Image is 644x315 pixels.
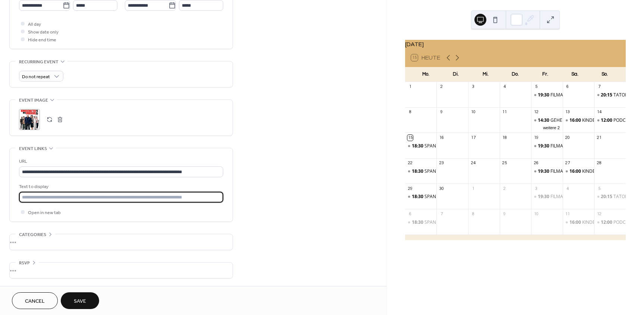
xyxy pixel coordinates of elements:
div: 29 [407,186,413,191]
div: 18 [502,135,508,140]
div: 10 [533,211,539,217]
div: TATORT: GEMEINSAM SEHEN - GEMEINSAM ERMITTELN [594,92,626,98]
div: 10 [470,109,476,115]
div: 3 [470,84,476,90]
div: PODCAST LIVE [594,117,626,124]
div: KINDERKINO [563,168,594,175]
span: 18:30 [412,194,424,200]
div: FILMABEND: WILDE MAUS [531,143,563,149]
div: SPANISCH A1 AB LEKTION 1 [424,143,483,149]
div: 2 [502,186,508,191]
div: Mo. [411,67,441,82]
div: 27 [565,160,571,166]
div: Sa. [560,67,590,82]
div: FILMABEND: ES IST NUR EINE PHASE, HASE [550,194,641,200]
span: RSVP [19,259,30,267]
div: Text to display [19,183,222,191]
div: 7 [439,211,444,217]
div: 30 [439,186,444,191]
div: KINDERKINO [582,219,608,226]
div: Mi. [471,67,501,82]
div: PODCAST LIVE [613,219,644,226]
div: 6 [407,211,413,217]
span: Recurring event [19,58,59,66]
div: 19 [533,135,539,140]
span: 19:30 [538,92,550,98]
span: Event links [19,145,47,153]
span: Show date only [28,28,59,36]
div: SPANISCH A1 AB LEKTION 1 [424,219,483,226]
div: 9 [502,211,508,217]
div: 5 [533,84,539,90]
button: Save [61,292,99,309]
div: 12 [533,109,539,115]
span: Open in new tab [28,209,61,217]
span: Categories [19,231,46,239]
div: 20 [565,135,571,140]
div: KINDERKINO [563,117,594,124]
span: 12:00 [601,219,613,226]
div: 7 [596,84,602,90]
div: SPANISCH A1 AB LEKTION 1 [424,168,483,175]
span: 16:00 [569,168,582,175]
div: SPANISCH A1 AB LEKTION 1 [405,143,437,149]
div: 11 [502,109,508,115]
div: 8 [470,211,476,217]
span: 18:30 [412,219,424,226]
button: weitere 2 [540,124,563,130]
div: ••• [10,234,233,250]
div: 13 [565,109,571,115]
span: 20:15 [601,92,613,98]
div: Do. [501,67,530,82]
button: Cancel [12,292,58,309]
div: URL [19,157,222,165]
div: SPANISCH A1 AB LEKTION 1 [424,194,483,200]
div: PODCAST LIVE [613,117,644,124]
div: 2 [439,84,444,90]
div: 6 [565,84,571,90]
div: PODCAST LIVE [594,219,626,226]
div: 4 [502,84,508,90]
div: 24 [470,160,476,166]
div: SPANISCH A1 AB LEKTION 1 [405,219,437,226]
span: Hide end time [28,36,56,44]
div: FILMABEND: DIE SCHÖNSTE ZEIT UNSERES LEBENS [531,92,563,98]
div: SPANISCH A1 AB LEKTION 1 [405,194,437,200]
span: 19:30 [538,143,550,149]
div: FILMABEND: WILDE MAUS [550,143,605,149]
div: GEHEISCHNISTAG: PAULETTE- EIN NEUER DEALER IST IN DER STADT [531,117,563,124]
div: ••• [10,262,233,278]
span: 18:30 [412,168,424,175]
span: 12:00 [601,117,613,124]
span: Do not repeat [22,73,50,81]
span: 16:00 [569,219,582,226]
span: 14:30 [538,117,550,124]
div: 8 [407,109,413,115]
span: Cancel [25,297,45,305]
div: 22 [407,160,413,166]
div: ; [19,109,40,130]
span: All day [28,20,41,28]
div: 25 [502,160,508,166]
span: Save [74,297,86,305]
div: 16 [439,135,444,140]
div: Di. [441,67,471,82]
div: 1 [470,186,476,191]
div: 1 [407,84,413,90]
div: 17 [470,135,476,140]
div: 14 [596,109,602,115]
div: TATORT: GEMEINSAM SEHEN - GEMEINSAM ERMITTELN [594,194,626,200]
span: 19:30 [538,168,550,175]
div: FILMABEND: ES IST NUR EINE PHASE, HASE [531,194,563,200]
div: 12 [596,211,602,217]
div: SPANISCH A1 AB LEKTION 1 [405,168,437,175]
div: 11 [565,211,571,217]
span: Event image [19,96,48,104]
div: 9 [439,109,444,115]
div: KINDERKINO [582,117,608,124]
div: KINDERKINO [582,168,608,175]
div: [DATE] [405,40,626,49]
span: 19:30 [538,194,550,200]
div: 15 [407,135,413,140]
